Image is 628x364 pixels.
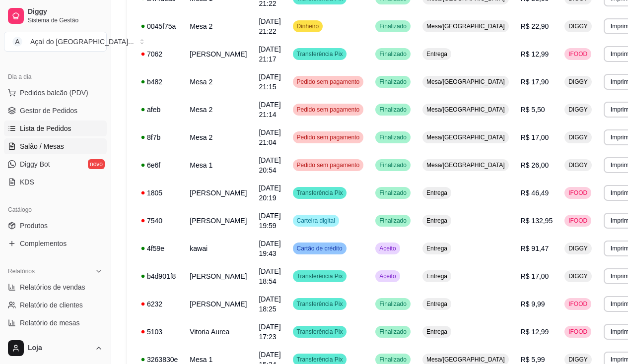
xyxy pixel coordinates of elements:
span: Entrega [424,189,449,197]
div: 4f59e [141,243,178,253]
span: [DATE] 21:17 [259,45,280,63]
span: IFOOD [566,217,589,225]
span: Transferência Pix [295,356,345,364]
td: [PERSON_NAME] [184,207,253,235]
span: Diggy Bot [20,159,50,169]
span: Finalizado [377,217,409,225]
a: Relatório de mesas [4,315,107,331]
a: KDS [4,174,107,190]
div: b4d901f8 [141,271,178,281]
span: Relatório de mesas [20,318,80,328]
span: DIGGY [566,78,590,86]
span: Diggy [28,7,103,16]
span: Entrega [424,217,449,225]
div: 1805 [141,188,178,198]
span: Mesa/[GEOGRAPHIC_DATA] [424,161,507,169]
div: 8f7b [141,132,178,142]
span: A [12,37,22,47]
span: IFOOD [566,300,589,308]
span: R$ 17,00 [521,133,549,141]
button: Select a team [4,32,107,52]
span: DIGGY [566,22,590,30]
a: Relatório de clientes [4,297,107,313]
span: Transferência Pix [295,328,345,336]
div: 6e6f [141,160,178,170]
td: [PERSON_NAME] [184,290,253,318]
span: Dinheiro [295,22,321,30]
span: Aceito [377,244,398,252]
span: DIGGY [566,161,590,169]
span: [DATE] 17:23 [259,323,280,341]
td: [PERSON_NAME] [184,179,253,207]
span: Sistema de Gestão [28,16,103,24]
span: R$ 26,00 [521,161,549,169]
td: kawai [184,235,253,262]
span: Finalizado [377,300,409,308]
span: R$ 46,49 [521,189,549,197]
span: R$ 17,00 [521,272,549,280]
span: Finalizado [377,356,409,364]
span: [DATE] 21:14 [259,101,280,119]
span: Entrega [424,328,449,336]
span: [DATE] 21:15 [259,73,280,91]
span: DIGGY [566,356,590,364]
span: Pedidos balcão (PDV) [20,88,88,98]
span: Aceito [377,272,398,280]
span: Cartão de crédito [295,244,345,252]
a: Salão / Mesas [4,138,107,154]
span: Transferência Pix [295,272,345,280]
span: Mesa/[GEOGRAPHIC_DATA] [424,106,507,114]
span: Mesa/[GEOGRAPHIC_DATA] [424,22,507,30]
span: Mesa/[GEOGRAPHIC_DATA] [424,78,507,86]
a: Gestor de Pedidos [4,103,107,119]
div: 0045f75a [141,21,178,31]
span: DIGGY [566,244,590,252]
span: [DATE] 19:59 [259,212,280,230]
span: R$ 5,99 [521,356,545,364]
span: Finalizado [377,106,409,114]
span: Pedido sem pagamento [295,161,362,169]
span: R$ 9,99 [521,300,545,308]
span: Finalizado [377,22,409,30]
span: [DATE] 20:19 [259,184,280,202]
td: [PERSON_NAME] [184,262,253,290]
span: Lista de Pedidos [20,123,71,133]
span: Loja [28,344,91,353]
span: IFOOD [566,328,589,336]
a: Diggy Botnovo [4,156,107,172]
span: Relatórios de vendas [20,282,85,292]
td: Mesa 2 [184,12,253,40]
span: R$ 91,47 [521,244,549,252]
span: [DATE] 21:22 [259,17,280,35]
div: Dia a dia [4,69,107,85]
span: Entrega [424,50,449,58]
span: Finalizado [377,50,409,58]
span: Transferência Pix [295,300,345,308]
span: Relatório de clientes [20,300,83,310]
span: R$ 17,90 [521,78,549,86]
span: Finalizado [377,328,409,336]
span: Produtos [20,221,48,231]
span: R$ 12,99 [521,50,549,58]
td: Mesa 2 [184,68,253,96]
button: Pedidos balcão (PDV) [4,85,107,101]
span: Finalizado [377,189,409,197]
div: 6232 [141,299,178,309]
span: Transferência Pix [295,189,345,197]
div: 5103 [141,327,178,337]
td: Mesa 2 [184,123,253,151]
span: DIGGY [566,272,590,280]
span: Mesa/[GEOGRAPHIC_DATA] [424,133,507,141]
span: Finalizado [377,78,409,86]
span: Entrega [424,272,449,280]
span: Complementos [20,239,67,248]
a: Relatórios de vendas [4,279,107,295]
span: IFOOD [566,50,589,58]
span: Carteira digital [295,217,337,225]
span: Mesa/[GEOGRAPHIC_DATA] [424,356,507,364]
span: Finalizado [377,161,409,169]
span: [DATE] 18:25 [259,295,280,313]
span: R$ 12,99 [521,328,549,336]
span: Pedido sem pagamento [295,106,362,114]
span: Gestor de Pedidos [20,106,77,116]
